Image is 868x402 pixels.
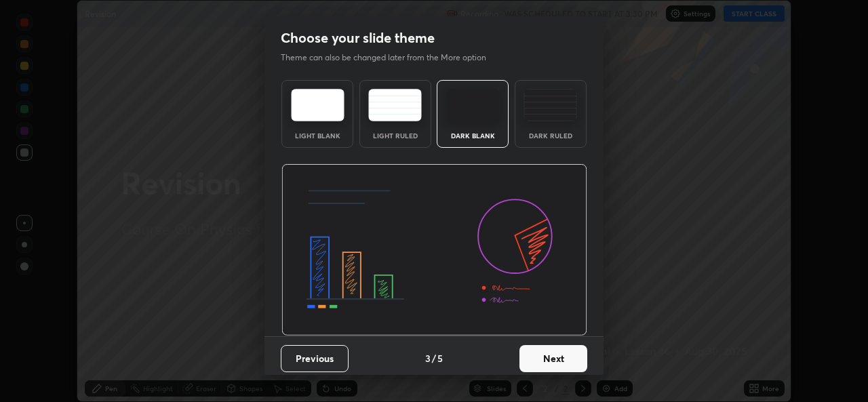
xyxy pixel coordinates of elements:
img: darkTheme.f0cc69e5.svg [446,89,500,121]
button: Previous [281,345,349,372]
img: lightRuledTheme.5fabf969.svg [368,89,422,121]
h4: 3 [425,351,431,365]
h4: 5 [437,351,443,365]
img: darkThemeBanner.d06ce4a2.svg [281,164,587,336]
div: Dark Blank [446,132,500,139]
div: Light Blank [290,132,344,139]
h4: / [432,351,436,365]
button: Next [519,345,587,372]
img: darkRuledTheme.de295e13.svg [524,89,577,121]
h2: Choose your slide theme [281,29,435,47]
div: Dark Ruled [524,132,578,139]
div: Light Ruled [368,132,422,139]
p: Theme can also be changed later from the More option [281,52,500,64]
img: lightTheme.e5ed3b09.svg [291,89,344,121]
